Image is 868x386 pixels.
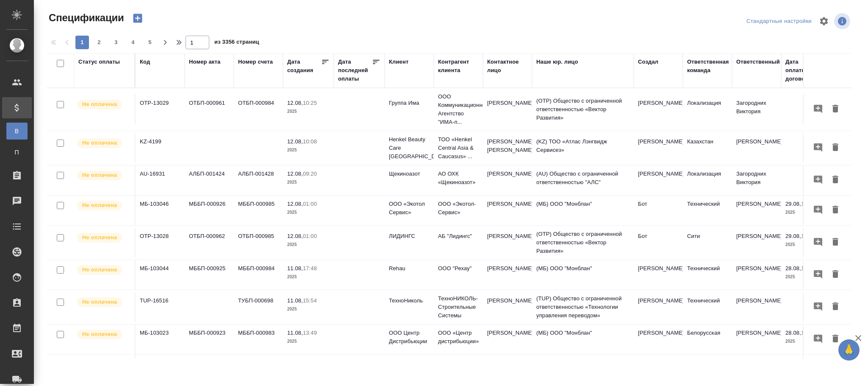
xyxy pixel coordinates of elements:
[389,200,430,217] p: ООО «Экотол Сервис»
[483,95,532,124] td: [PERSON_NAME]
[234,292,283,322] td: ТУБП-000698
[287,146,330,154] p: 2025
[532,260,634,290] td: (МБ) ООО "Монблан"
[438,92,479,126] p: ООО Коммуникационное Агентство "ИМА-п...
[744,15,814,28] div: split button
[82,201,117,210] p: Не оплачена
[389,99,430,107] p: Группа Има
[801,201,815,207] p: 10:29
[683,228,732,257] td: Сити
[287,201,303,207] p: 12.08,
[683,196,732,225] td: Технический
[185,260,234,290] td: МББП-000925
[438,232,479,241] p: АБ "Лидингс"
[438,58,479,75] div: Контрагент клиента
[828,140,843,156] button: Удалить
[287,178,330,187] p: 2025
[683,95,732,124] td: Локализация
[287,337,330,346] p: 2025
[338,58,372,83] div: Дата последней оплаты
[532,226,634,260] td: (OTP) Общество с ограниченной ответственностью «Вектор Развития»
[287,171,303,177] p: 12.08,
[234,260,283,290] td: МББП-000984
[287,233,303,239] p: 12.08,
[140,58,150,66] div: Код
[785,337,828,346] p: 2025
[47,11,124,25] span: Спецификации
[838,339,860,361] button: 🙏
[303,233,317,239] p: 01:00
[389,329,430,346] p: ООО Центр Дистрибьюции
[814,11,834,31] span: Настроить таблицу
[801,330,815,336] p: 14:32
[834,13,852,29] span: Посмотреть информацию
[185,228,234,257] td: ОТБП-000962
[634,196,683,225] td: Бот
[785,265,801,271] p: 28.08,
[828,101,843,117] button: Удалить
[634,133,683,163] td: [PERSON_NAME]
[842,341,856,359] span: 🙏
[687,58,729,75] div: Ответственная команда
[109,38,123,47] span: 3
[287,107,330,116] p: 2025
[532,290,634,324] td: (TUP) Общество с ограниченной ответственностью «Технологии управления переводом»
[483,324,532,354] td: [PERSON_NAME]
[785,58,819,83] div: Дата оплаты по договору
[136,228,185,257] td: OTP-13028
[82,298,117,306] p: Не оплачена
[303,100,317,106] p: 10:25
[634,355,683,384] td: [PERSON_NAME]
[303,171,317,177] p: 09:20
[785,208,828,217] p: 2025
[136,95,185,124] td: OTP-13029
[785,273,828,281] p: 2025
[801,265,815,271] p: 17:55
[6,123,28,140] a: В
[303,330,317,336] p: 13:49
[634,324,683,354] td: [PERSON_NAME]
[828,331,843,347] button: Удалить
[214,37,259,49] span: из 3356 страниц
[92,36,106,49] button: 2
[82,100,117,109] p: Не оплачена
[532,133,634,163] td: (KZ) ТОО «Атлас Лэнгвидж Сервисез»
[287,58,321,75] div: Дата создания
[185,324,234,354] td: МББП-000923
[438,135,479,161] p: ТОО «Henkel Central Asia & Caucasus» ...
[532,196,634,225] td: (МБ) ООО "Монблан"
[136,324,185,354] td: МБ-103023
[287,273,330,281] p: 2025
[438,170,479,187] p: АО ОХК «Щекиноазот»
[185,95,234,124] td: ОТБП-000961
[438,264,479,273] p: ООО "Рехау"
[136,196,185,225] td: МБ-103046
[185,355,234,384] td: МББП-000921
[828,299,843,315] button: Удалить
[389,170,430,178] p: Щекиноазот
[785,201,801,207] p: 29.08,
[828,267,843,283] button: Удалить
[638,58,658,66] div: Создал
[732,228,781,257] td: [PERSON_NAME]
[136,165,185,195] td: AU-16931
[732,355,781,384] td: [PERSON_NAME]
[238,58,273,66] div: Номер счета
[828,202,843,218] button: Удалить
[82,330,117,338] p: Не оплачена
[82,233,117,242] p: Не оплачена
[785,330,801,336] p: 28.08,
[303,138,317,145] p: 10:08
[136,133,185,163] td: KZ-4199
[234,196,283,225] td: МББП-000985
[532,355,634,384] td: (МБ) ООО "Монблан"
[126,36,140,49] button: 4
[683,165,732,195] td: Локализация
[287,208,330,217] p: 2025
[483,133,532,163] td: [PERSON_NAME] [PERSON_NAME]
[82,266,117,274] p: Не оплачена
[483,260,532,290] td: [PERSON_NAME]
[732,260,781,290] td: [PERSON_NAME]
[234,95,283,124] td: ОТБП-000984
[6,144,28,161] a: П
